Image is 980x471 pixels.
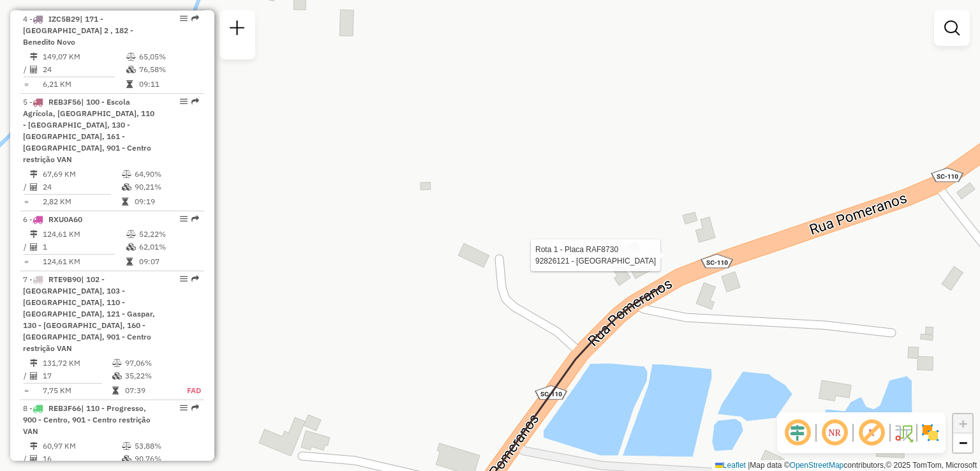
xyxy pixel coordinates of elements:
[42,63,126,76] td: 24
[126,258,133,265] i: Tempo total em rota
[42,357,112,370] td: 131,72 KM
[790,461,844,470] a: OpenStreetMap
[23,452,29,465] td: /
[122,170,131,178] i: % de utilização do peso
[42,440,121,452] td: 60,97 KM
[23,14,133,47] span: | 171 - [GEOGRAPHIC_DATA] 2 , 182 - Benedito Novo
[124,384,174,397] td: 07:39
[191,215,199,223] em: Rota exportada
[23,181,29,193] td: /
[191,15,199,22] em: Rota exportada
[134,195,198,208] td: 09:19
[180,275,188,283] em: Opções
[42,241,126,253] td: 1
[30,442,38,450] i: Distância Total
[23,63,29,76] td: /
[953,414,972,433] a: Zoom in
[782,417,813,448] span: Ocultar deslocamento
[48,97,81,107] span: REB3F56
[48,14,80,24] span: IZC5B29
[134,452,198,465] td: 90,76%
[138,78,199,91] td: 09:11
[48,214,82,224] span: RXU0A60
[42,181,121,193] td: 24
[126,230,136,238] i: % de utilização do peso
[23,403,151,436] span: | 110 - Progresso, 900 - Centro, 901 - Centro restrição VAN
[23,274,155,353] span: | 102 - [GEOGRAPHIC_DATA], 103 - [GEOGRAPHIC_DATA], 110 - [GEOGRAPHIC_DATA], 121 - Gaspar, 130 - ...
[138,63,199,76] td: 76,58%
[180,404,188,412] em: Opções
[30,183,38,191] i: Total de Atividades
[30,170,38,178] i: Distância Total
[124,370,174,382] td: 35,22%
[42,78,126,91] td: 6,21 KM
[191,275,199,283] em: Rota exportada
[856,417,887,448] span: Exibir rótulo
[893,422,914,443] img: Fluxo de ruas
[23,255,29,268] td: =
[30,230,38,238] i: Distância Total
[959,435,967,451] span: −
[112,359,122,367] i: % de utilização do peso
[174,384,202,397] td: FAD
[42,370,112,382] td: 17
[23,97,154,164] span: | 100 - Escola Agrícola, [GEOGRAPHIC_DATA], 110 - [GEOGRAPHIC_DATA], 130 - [GEOGRAPHIC_DATA], 161...
[124,357,174,370] td: 97,06%
[48,274,81,284] span: RTE9B90
[23,384,29,397] td: =
[939,15,965,41] a: Exibir filtros
[23,403,151,436] span: 8 -
[30,53,38,61] i: Distância Total
[23,78,29,91] td: =
[959,415,967,431] span: +
[42,195,121,208] td: 2,82 KM
[112,387,119,394] i: Tempo total em rota
[23,214,82,224] span: 6 -
[953,433,972,452] a: Zoom out
[180,98,188,105] em: Opções
[715,461,746,470] a: Leaflet
[920,422,940,443] img: Exibir/Ocultar setores
[126,80,133,88] i: Tempo total em rota
[138,228,199,241] td: 52,22%
[138,255,199,268] td: 09:07
[122,455,131,463] i: % de utilização da cubagem
[23,274,155,353] span: 7 -
[712,460,980,471] div: Map data © contributors,© 2025 TomTom, Microsoft
[42,255,126,268] td: 124,61 KM
[23,97,154,164] span: 5 -
[23,14,133,47] span: 4 -
[30,455,38,463] i: Total de Atividades
[30,372,38,380] i: Total de Atividades
[42,168,121,181] td: 67,69 KM
[126,53,136,61] i: % de utilização do peso
[112,372,122,380] i: % de utilização da cubagem
[134,181,198,193] td: 90,21%
[225,15,250,44] a: Nova sessão e pesquisa
[180,15,188,22] em: Opções
[48,403,81,413] span: REB3F66
[42,50,126,63] td: 149,07 KM
[134,168,198,181] td: 64,90%
[819,417,850,448] span: Ocultar NR
[42,228,126,241] td: 124,61 KM
[23,370,29,382] td: /
[122,183,131,191] i: % de utilização da cubagem
[42,384,112,397] td: 7,75 KM
[30,243,38,251] i: Total de Atividades
[42,452,121,465] td: 16
[122,442,131,450] i: % de utilização do peso
[191,98,199,105] em: Rota exportada
[748,461,750,470] span: |
[126,66,136,73] i: % de utilização da cubagem
[138,50,199,63] td: 65,05%
[126,243,136,251] i: % de utilização da cubagem
[30,66,38,73] i: Total de Atividades
[122,198,128,206] i: Tempo total em rota
[180,215,188,223] em: Opções
[30,359,38,367] i: Distância Total
[23,195,29,208] td: =
[134,440,198,452] td: 53,88%
[23,241,29,253] td: /
[191,404,199,412] em: Rota exportada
